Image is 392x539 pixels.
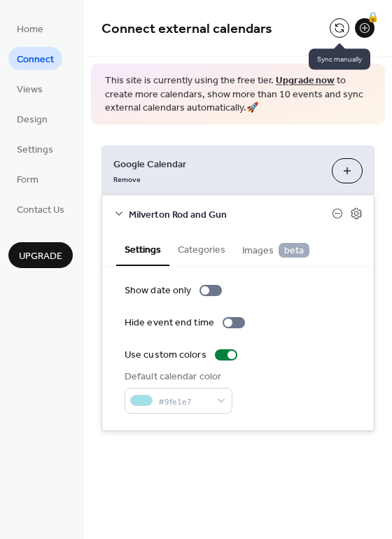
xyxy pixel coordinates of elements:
span: beta [279,243,309,258]
button: Categories [169,232,234,265]
span: Connect external calendars [101,15,272,43]
span: Home [17,22,43,37]
button: Images beta [234,232,318,265]
span: Images [242,243,309,258]
a: Connect [8,47,62,70]
span: Form [17,173,38,188]
a: Views [8,77,51,100]
span: Connect [17,52,54,67]
span: Milverton Rod and Gun [129,207,332,222]
a: Settings [8,137,62,160]
span: Views [17,83,43,97]
a: Design [8,107,56,130]
button: Settings [116,232,169,266]
a: Upgrade now [276,71,335,90]
span: Contact Us [17,203,64,218]
span: Remove [113,174,141,184]
a: Home [8,17,52,40]
a: Form [8,167,47,190]
span: This site is currently using the free tier. to create more calendars, show more than 10 events an... [105,74,371,115]
div: Hide event end time [125,316,214,330]
button: Upgrade [8,242,73,268]
span: Google Calendar [113,157,321,171]
span: Settings [17,143,53,157]
span: Upgrade [19,249,62,264]
span: Sync manually [309,49,370,70]
div: Use custom colors [125,348,206,363]
a: Contact Us [8,197,73,220]
div: Show date only [125,283,191,298]
div: Default calendar color [125,370,230,384]
span: #9fe1e7 [158,394,210,409]
span: Design [17,113,48,127]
